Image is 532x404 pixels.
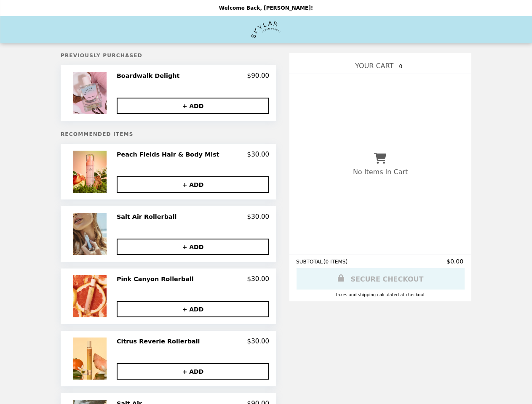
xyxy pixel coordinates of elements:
button: + ADD [117,239,269,255]
p: $30.00 [247,275,270,283]
h2: Citrus Reverie Rollerball [117,338,203,345]
h5: Recommended Items [61,131,276,137]
span: SUBTOTAL [296,259,323,265]
p: Welcome Back, [PERSON_NAME]! [219,5,313,11]
p: $30.00 [247,213,270,221]
p: $90.00 [247,72,270,80]
h2: Pink Canyon Rollerball [117,275,197,283]
h2: Boardwalk Delight [117,72,183,80]
button: + ADD [117,363,269,380]
div: Taxes and Shipping calculated at checkout [296,292,465,297]
p: No Items In Cart [353,168,408,176]
h5: Previously Purchased [61,53,276,58]
img: Pink Canyon Rollerball [73,275,109,317]
h2: Salt Air Rollerball [117,213,180,221]
img: Citrus Reverie Rollerball [73,338,109,380]
span: YOUR CART [355,62,393,70]
h2: Peach Fields Hair & Body Mist [117,151,223,158]
p: $30.00 [247,338,270,345]
button: + ADD [117,98,269,114]
span: $0.00 [446,258,465,265]
button: + ADD [117,301,269,317]
span: 0 [396,61,406,72]
button: + ADD [117,176,269,193]
img: Boardwalk Delight [73,72,109,114]
img: Peach Fields Hair & Body Mist [73,151,109,193]
img: Salt Air Rollerball [73,213,109,255]
img: Brand Logo [251,21,281,38]
span: ( 0 ITEMS ) [323,259,348,265]
p: $30.00 [247,151,270,158]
